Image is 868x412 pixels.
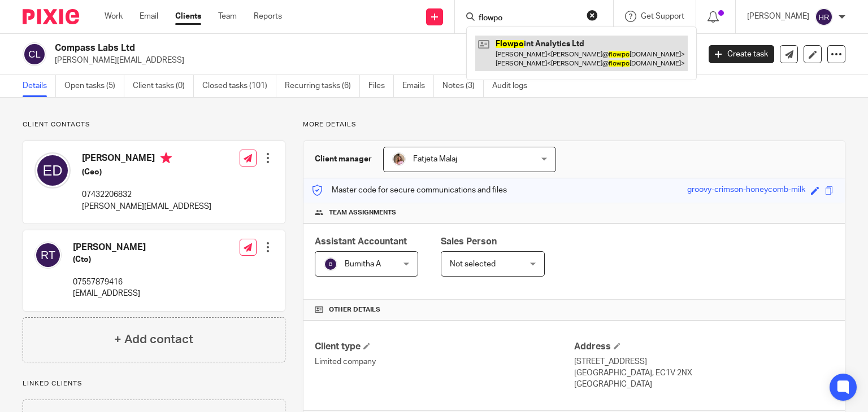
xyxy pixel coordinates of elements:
span: Bumitha A [345,260,381,268]
p: [PERSON_NAME] [747,11,809,22]
h4: Client type [315,341,574,353]
a: Recurring tasks (6) [285,75,360,97]
a: Create task [709,45,774,63]
span: Not selected [450,260,496,268]
p: Limited company [315,356,574,367]
a: Work [105,11,123,22]
a: Client tasks (0) [133,75,194,97]
a: Details [23,75,56,97]
span: Sales Person [441,237,497,246]
img: MicrosoftTeams-image%20(5).png [392,152,406,166]
a: Email [140,11,158,22]
p: [PERSON_NAME][EMAIL_ADDRESS] [55,55,692,66]
p: Master code for secure communications and files [312,185,507,196]
p: Linked clients [23,379,285,388]
p: Client contacts [23,120,285,129]
p: 07557879416 [73,277,146,288]
button: Clear [587,10,598,21]
h2: Compass Labs Ltd [55,42,565,54]
p: More details [303,120,845,129]
img: svg%3E [815,8,833,26]
a: Team [218,11,237,22]
h5: (Cto) [73,254,146,265]
a: Reports [254,11,282,22]
a: Open tasks (5) [64,75,124,97]
h4: [PERSON_NAME] [73,242,146,253]
span: Fatjeta Malaj [413,155,457,163]
a: Clients [175,11,201,22]
h4: + Add contact [114,331,193,348]
h4: Address [574,341,834,353]
a: Files [368,75,394,97]
span: Team assignments [329,208,396,217]
p: [EMAIL_ADDRESS] [73,288,146,299]
input: Search [478,14,579,24]
a: Closed tasks (101) [202,75,276,97]
p: [PERSON_NAME][EMAIL_ADDRESS] [82,201,211,212]
a: Emails [402,75,434,97]
img: svg%3E [34,152,71,189]
a: Audit logs [492,75,536,97]
p: 07432206832 [82,189,211,200]
h4: [PERSON_NAME] [82,152,211,166]
img: Pixie [23,9,79,24]
p: [STREET_ADDRESS] [574,356,834,367]
i: Primary [160,152,172,164]
p: [GEOGRAPHIC_DATA], EC1V 2NX [574,367,834,379]
span: Assistant Accountant [315,237,407,246]
img: svg%3E [23,42,46,66]
span: Get Support [641,12,684,20]
a: Notes (3) [442,75,484,97]
h5: (Ceo) [82,166,211,178]
div: groovy-crimson-honeycomb-milk [687,184,805,197]
img: svg%3E [324,257,337,271]
img: svg%3E [34,242,62,269]
h3: Client manager [315,154,372,165]
span: Other details [329,305,380,314]
p: [GEOGRAPHIC_DATA] [574,379,834,390]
